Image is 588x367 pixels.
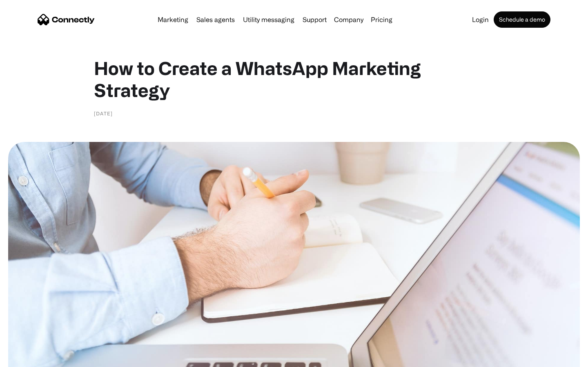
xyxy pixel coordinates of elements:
aside: Language selected: English [8,353,49,364]
div: Company [334,14,363,25]
a: Login [469,16,492,23]
a: Sales agents [193,16,238,23]
div: [DATE] [94,109,113,117]
a: Pricing [367,16,396,23]
a: Utility messaging [240,16,298,23]
a: Support [299,16,330,23]
h1: How to Create a WhatsApp Marketing Strategy [94,57,494,101]
a: home [38,13,95,26]
a: Marketing [154,16,192,23]
div: Company [332,14,366,25]
ul: Language list [16,353,49,364]
a: Schedule a demo [494,11,550,28]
